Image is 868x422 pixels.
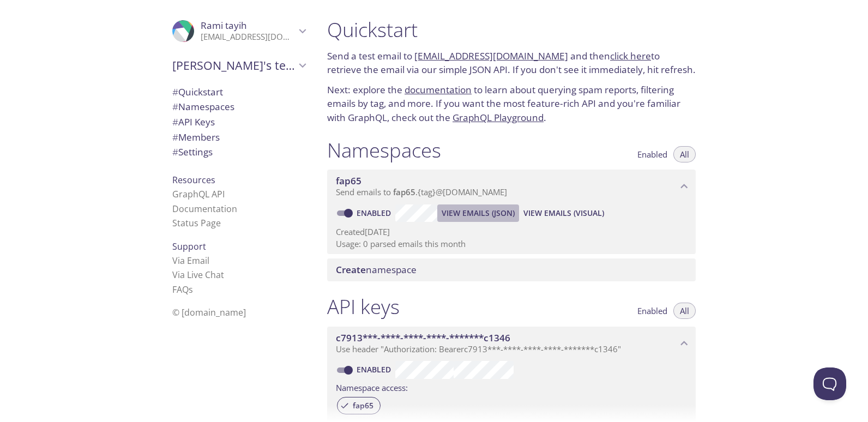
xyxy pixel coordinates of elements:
[631,146,674,162] button: Enabled
[336,263,417,276] span: namespace
[327,294,400,319] h1: API keys
[414,50,568,62] a: [EMAIL_ADDRESS][DOMAIN_NAME]
[327,170,696,203] div: fap65 namespace
[189,284,193,296] span: s
[327,17,696,42] h1: Quickstart
[172,188,225,200] a: GraphQL API
[327,258,696,281] div: Create namespace
[172,174,215,186] span: Resources
[164,144,314,160] div: Team Settings
[442,207,515,220] span: View Emails (JSON)
[673,146,696,162] button: All
[355,364,395,375] a: Enabled
[172,217,221,229] a: Status Page
[172,203,237,215] a: Documentation
[610,50,651,62] a: click here
[523,207,604,220] span: View Emails (Visual)
[164,13,314,49] div: Rami tayih
[164,114,314,130] div: API Keys
[164,99,314,114] div: Namespaces
[172,86,223,98] span: Quickstart
[172,58,296,73] span: [PERSON_NAME]'s team
[201,19,247,32] span: Rami tayih
[172,269,224,281] a: Via Live Chat
[336,379,408,395] label: Namespace access:
[393,186,415,197] span: fap65
[172,131,178,143] span: #
[164,51,314,80] div: Rami's team
[172,116,178,128] span: #
[405,83,472,96] a: documentation
[355,208,395,218] a: Enabled
[164,130,314,145] div: Members
[327,49,696,77] p: Send a test email to and then to retrieve the email via our simple JSON API. If you don't see it ...
[437,204,519,222] button: View Emails (JSON)
[327,83,696,125] p: Next: explore the to learn about querying spam reports, filtering emails by tag, and more. If you...
[346,401,380,411] span: fap65
[336,226,687,238] p: Created [DATE]
[453,111,544,124] a: GraphQL Playground
[172,131,220,143] span: Members
[336,263,366,276] span: Create
[673,303,696,319] button: All
[813,367,846,400] iframe: Help Scout Beacon - Open
[164,85,314,100] div: Quickstart
[327,138,441,162] h1: Namespaces
[201,32,296,43] p: [EMAIL_ADDRESS][DOMAIN_NAME]
[172,100,178,113] span: #
[172,240,206,252] span: Support
[172,146,213,158] span: Settings
[172,255,209,267] a: Via Email
[336,186,507,197] span: Send emails to . {tag} @[DOMAIN_NAME]
[337,397,381,414] div: fap65
[336,238,687,250] p: Usage: 0 parsed emails this month
[172,100,234,113] span: Namespaces
[172,146,178,158] span: #
[172,284,193,296] a: FAQ
[631,303,674,319] button: Enabled
[519,204,608,222] button: View Emails (Visual)
[172,86,178,98] span: #
[172,116,215,128] span: API Keys
[172,306,246,318] span: © [DOMAIN_NAME]
[336,174,361,187] span: fap65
